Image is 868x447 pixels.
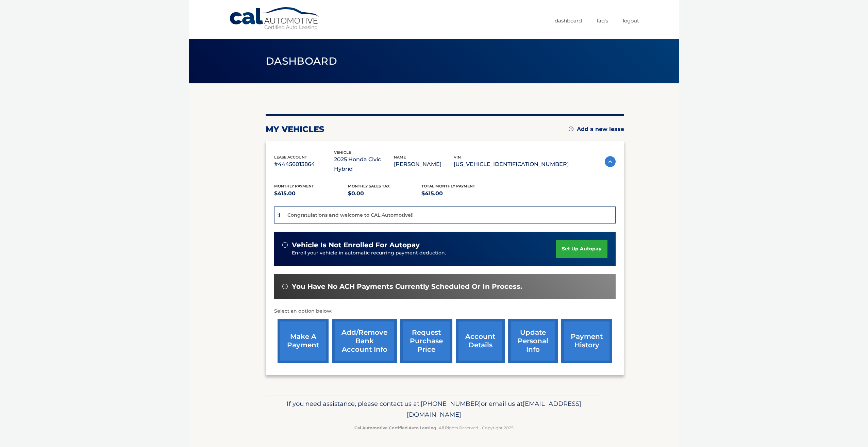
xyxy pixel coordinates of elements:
[597,15,608,26] a: FAQ's
[348,189,422,198] p: $0.00
[555,15,582,26] a: Dashboard
[229,7,321,31] a: Cal Automotive
[292,241,420,249] span: vehicle is not enrolled for autopay
[508,319,558,363] a: update personal info
[354,425,436,430] strong: Cal Automotive Certified Auto Leasing
[561,319,612,363] a: payment history
[266,55,337,67] span: Dashboard
[394,155,406,160] span: name
[556,240,607,258] a: set up autopay
[334,150,351,155] span: vehicle
[421,184,475,188] span: Total Monthly Payment
[292,249,556,257] p: Enroll your vehicle in automatic recurring payment deduction.
[274,189,348,198] p: $415.00
[400,319,452,363] a: request purchase price
[292,282,522,291] span: You have no ACH payments currently scheduled or in process.
[274,307,616,315] p: Select an option below:
[287,212,414,218] p: Congratulations and welcome to CAL Automotive!!
[421,189,495,198] p: $415.00
[270,398,598,420] p: If you need assistance, please contact us at: or email us at
[282,284,288,289] img: alert-white.svg
[421,400,481,408] span: [PHONE_NUMBER]
[278,319,329,363] a: make a payment
[348,184,390,188] span: Monthly sales Tax
[605,156,616,167] img: accordion-active.svg
[332,319,397,363] a: Add/Remove bank account info
[569,127,573,131] img: add.svg
[274,160,334,169] p: #44456013864
[454,155,461,160] span: vin
[274,155,307,160] span: lease account
[394,160,454,169] p: [PERSON_NAME]
[454,160,569,169] p: [US_VEHICLE_IDENTIFICATION_NUMBER]
[282,242,288,248] img: alert-white.svg
[456,319,505,363] a: account details
[274,184,314,188] span: Monthly Payment
[569,126,624,133] a: Add a new lease
[270,424,598,431] p: - All Rights Reserved - Copyright 2025
[334,155,394,174] p: 2025 Honda Civic Hybrid
[266,124,324,134] h2: my vehicles
[623,15,639,26] a: Logout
